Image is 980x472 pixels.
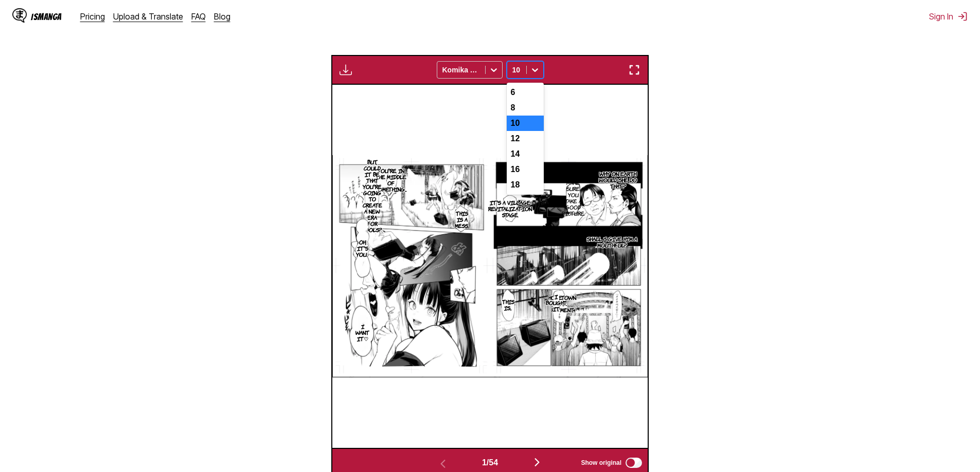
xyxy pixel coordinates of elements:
a: IsManga LogoIsManga [12,8,80,25]
p: You're in the middle of something... [373,165,409,194]
img: Sign out [957,11,968,22]
p: It's a village revitalization stage. [486,197,534,220]
div: 8 [507,100,544,116]
div: 14 [507,146,544,162]
img: Previous page [437,458,449,470]
div: 6 [507,85,544,100]
div: 12 [507,131,544,146]
p: This is a mess... [453,208,472,231]
img: Enter fullscreen [628,64,640,76]
button: Sign In [929,11,968,22]
div: IsManga [31,12,62,22]
img: IsManga Logo [12,8,27,23]
p: This is... [500,296,516,313]
div: 10 [507,116,544,131]
img: Manga Panel [332,155,648,377]
img: Next page [531,456,543,468]
a: Upload & Translate [113,11,183,22]
p: Make sure you take a good picture. [560,177,587,218]
span: 1 / 54 [482,458,498,467]
img: Download translated images [340,64,352,76]
a: FAQ [191,11,206,22]
p: But, could it be that you're going to create a new era for idols? [361,157,384,235]
p: I want it♡ [353,321,371,344]
p: Oh, it's you♪ [354,237,371,259]
a: Pricing [80,11,105,22]
div: 16 [507,162,544,177]
a: Blog [214,11,230,22]
span: Show original [581,459,621,466]
p: Why on earth would she do that? [596,168,639,191]
input: Show original [626,458,642,468]
p: Shall I give him a mouthful? [581,234,642,250]
div: 18 [507,177,544,193]
p: I bought it. [544,291,569,314]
